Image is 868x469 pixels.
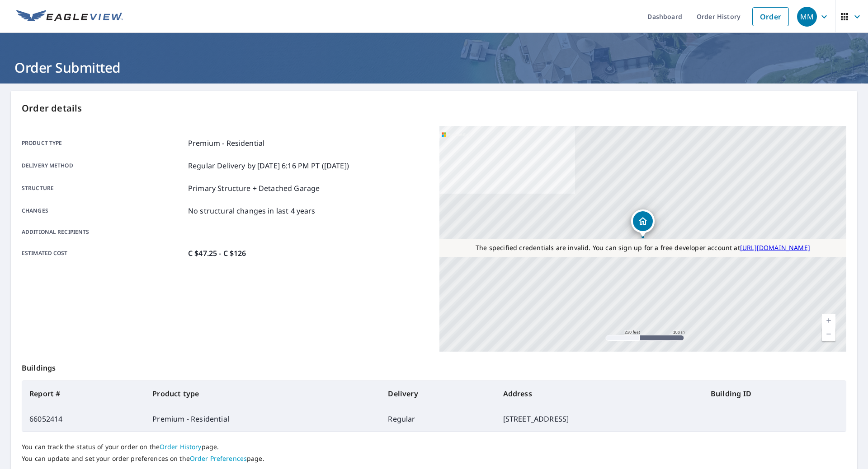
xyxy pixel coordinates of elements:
[496,406,703,432] td: [STREET_ADDRESS]
[22,443,846,451] p: You can track the status of your order on the page.
[145,381,381,406] th: Product type
[22,138,184,149] p: Product type
[22,228,184,236] p: Additional recipients
[188,160,349,171] p: Regular Delivery by [DATE] 6:16 PM PT ([DATE])
[188,205,316,216] p: No structural changes in last 4 years
[381,381,495,406] th: Delivery
[22,160,184,171] p: Delivery method
[22,102,846,115] p: Order details
[188,183,320,194] p: Primary Structure + Detached Garage
[22,248,184,259] p: Estimated cost
[381,406,495,432] td: Regular
[631,209,655,237] div: Dropped pin, building 1, Residential property, 3209 11th Ave Gulfport, MS 39501
[16,10,123,23] img: EV Logo
[11,58,857,77] h1: Order Submitted
[822,327,835,341] a: Current Level 17, Zoom Out
[22,406,145,432] td: 66052414
[822,314,835,327] a: Current Level 17, Zoom In
[188,138,264,149] p: Premium - Residential
[439,239,846,257] div: The specified credentials are invalid. You can sign up for a free developer account at http://www...
[740,243,810,252] a: [URL][DOMAIN_NAME]
[190,454,247,463] a: Order Preferences
[188,248,246,259] p: C $47.25 - C $126
[22,455,846,463] p: You can update and set your order preferences on the page.
[22,183,184,194] p: Structure
[22,352,846,381] p: Buildings
[496,381,703,406] th: Address
[797,7,817,27] div: MM
[160,442,202,451] a: Order History
[439,239,846,257] div: The specified credentials are invalid. You can sign up for a free developer account at
[703,381,846,406] th: Building ID
[22,381,145,406] th: Report #
[22,205,184,216] p: Changes
[145,406,381,432] td: Premium - Residential
[752,7,789,26] a: Order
